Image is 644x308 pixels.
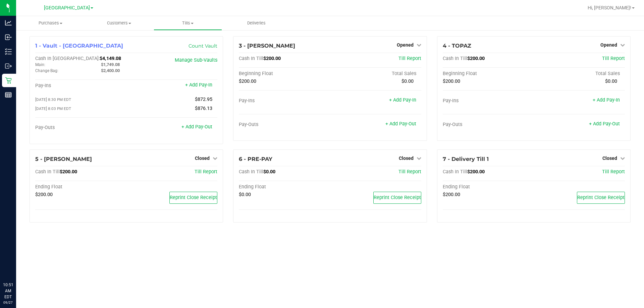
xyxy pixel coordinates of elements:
[85,20,153,26] span: Customers
[85,16,154,30] a: Customers
[467,56,485,61] span: $200.00
[600,42,617,48] span: Opened
[3,300,13,305] p: 09/27
[602,169,625,175] a: Till Report
[467,169,485,175] span: $200.00
[577,192,625,204] button: Reprint Close Receipt
[101,68,120,73] span: $2,400.00
[239,71,330,77] div: Beginning Float
[154,16,222,30] a: Tills
[239,184,330,190] div: Ending Float
[35,68,58,73] span: Change Bag:
[35,62,45,67] span: Main:
[577,195,625,200] span: Reprint Close Receipt
[239,192,251,197] span: $0.00
[398,169,421,175] a: Till Report
[443,192,460,197] span: $200.00
[170,195,217,200] span: Reprint Close Receipt
[605,78,617,84] span: $0.00
[588,5,631,10] span: Hi, [PERSON_NAME]!
[35,156,92,162] span: 5 - [PERSON_NAME]
[195,169,217,175] a: Till Report
[5,48,12,55] inline-svg: Inventory
[222,16,291,30] a: Deliveries
[35,43,123,49] span: 1 - Vault - [GEOGRAPHIC_DATA]
[443,43,471,49] span: 4 - TOPAZ
[443,71,534,77] div: Beginning Float
[189,43,217,49] a: Count Vault
[398,56,421,61] a: Till Report
[5,91,12,98] inline-svg: Reports
[5,63,12,69] inline-svg: Outbound
[443,98,534,104] div: Pay-Ins
[35,83,126,89] div: Pay-Ins
[35,56,100,61] span: Cash In [GEOGRAPHIC_DATA]:
[16,20,85,26] span: Purchases
[5,34,12,41] inline-svg: Inbound
[35,97,71,102] span: [DATE] 8:30 PM EDT
[60,169,77,175] span: $200.00
[602,156,617,161] span: Closed
[5,19,12,26] inline-svg: Analytics
[602,56,625,61] a: Till Report
[443,169,467,175] span: Cash In Till
[7,254,27,274] iframe: Resource center
[175,57,217,63] a: Manage Sub-Vaults
[593,97,620,103] a: + Add Pay-In
[154,20,222,26] span: Tills
[35,184,126,190] div: Ending Float
[239,56,263,61] span: Cash In Till
[35,192,53,197] span: $200.00
[330,71,421,77] div: Total Sales
[389,97,416,103] a: + Add Pay-In
[399,156,414,161] span: Closed
[239,78,256,84] span: $200.00
[239,98,330,104] div: Pay-Ins
[181,124,212,130] a: + Add Pay-Out
[401,78,414,84] span: $0.00
[443,156,489,162] span: 7 - Delivery Till 1
[35,169,60,175] span: Cash In Till
[16,16,85,30] a: Purchases
[443,122,534,128] div: Pay-Outs
[169,192,217,204] button: Reprint Close Receipt
[263,56,281,61] span: $200.00
[397,42,414,48] span: Opened
[195,97,212,102] span: $872.95
[185,82,212,88] a: + Add Pay-In
[195,156,210,161] span: Closed
[3,282,13,300] p: 10:51 AM EDT
[238,20,275,26] span: Deliveries
[35,125,126,131] div: Pay-Outs
[44,5,90,11] span: [GEOGRAPHIC_DATA]
[100,56,121,61] span: $4,149.08
[589,121,620,127] a: + Add Pay-Out
[239,43,295,49] span: 3 - [PERSON_NAME]
[443,184,534,190] div: Ending Float
[239,169,263,175] span: Cash In Till
[373,192,421,204] button: Reprint Close Receipt
[5,77,12,84] inline-svg: Retail
[443,78,460,84] span: $200.00
[534,71,625,77] div: Total Sales
[263,169,275,175] span: $0.00
[195,106,212,111] span: $876.13
[239,122,330,128] div: Pay-Outs
[385,121,416,127] a: + Add Pay-Out
[35,106,71,111] span: [DATE] 8:03 PM EDT
[239,156,272,162] span: 6 - PRE-PAY
[101,62,120,67] span: $1,749.08
[443,56,467,61] span: Cash In Till
[374,195,421,200] span: Reprint Close Receipt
